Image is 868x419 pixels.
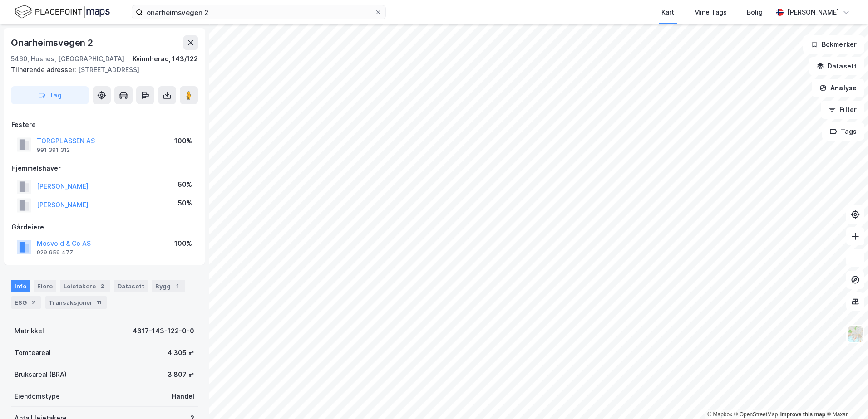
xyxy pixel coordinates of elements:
[823,375,868,419] div: Kontrollprogram for chat
[168,369,194,380] div: 3 807 ㎡
[173,282,182,291] div: 1
[94,298,104,307] div: 11
[174,136,192,146] div: 100%
[707,411,732,418] a: Mapbox
[34,280,56,292] div: Eiere
[780,411,825,418] a: Improve this map
[143,5,375,19] input: Søk på adresse, matrikkel, gårdeiere, leietakere eller personer
[133,326,194,336] div: 4617-143-122-0-0
[15,347,51,358] div: Tomteareal
[45,296,107,309] div: Transaksjoner
[133,54,198,64] div: Kvinnherad, 143/122
[15,391,60,402] div: Eiendomstype
[178,198,192,209] div: 50%
[747,7,763,18] div: Bolig
[172,391,194,402] div: Handel
[11,280,30,292] div: Info
[15,326,44,336] div: Matrikkel
[734,411,778,418] a: OpenStreetMap
[11,66,78,73] span: Tilhørende adresser:
[11,222,197,233] div: Gårdeiere
[11,296,41,309] div: ESG
[29,298,38,307] div: 2
[821,101,864,119] button: Filter
[11,119,197,130] div: Festere
[11,35,95,50] div: Onarheimsvegen 2
[11,64,191,75] div: [STREET_ADDRESS]
[114,280,148,292] div: Datasett
[152,280,185,292] div: Bygg
[174,238,192,249] div: 100%
[168,347,194,358] div: 4 305 ㎡
[812,79,864,97] button: Analyse
[11,54,124,64] div: 5460, Husnes, [GEOGRAPHIC_DATA]
[803,35,864,54] button: Bokmerker
[98,282,107,291] div: 2
[661,7,674,18] div: Kart
[37,249,73,256] div: 929 959 477
[822,122,864,141] button: Tags
[809,57,864,75] button: Datasett
[15,369,67,380] div: Bruksareal (BRA)
[11,86,89,104] button: Tag
[60,280,110,292] div: Leietakere
[178,179,192,190] div: 50%
[787,7,839,18] div: [PERSON_NAME]
[11,163,197,174] div: Hjemmelshaver
[37,146,70,154] div: 991 391 312
[823,375,868,419] iframe: Chat Widget
[15,4,110,20] img: logo.f888ab2527a4732fd821a326f86c7f29.svg
[694,7,727,18] div: Mine Tags
[847,326,864,343] img: Z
